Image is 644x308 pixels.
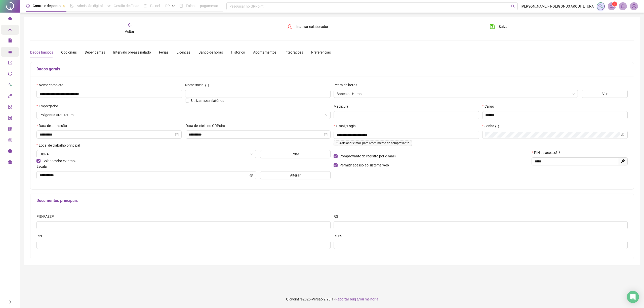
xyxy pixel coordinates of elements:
span: eye-invisible [621,133,624,137]
span: Painel do DP [150,4,170,8]
span: Salvar [499,24,509,29]
footer: QRPoint © 2025 - 2.93.1 - [20,290,644,308]
span: lock [8,47,12,57]
span: arrow-left [127,23,132,28]
span: save [490,24,495,29]
div: Histórico [231,50,245,55]
span: Criar [292,151,299,157]
span: info-circle [205,84,209,87]
span: solution [8,114,12,124]
button: Salvar [486,23,512,31]
label: Data de admissão [36,123,70,128]
span: user-delete [287,24,292,29]
span: Nome social [185,82,204,88]
label: Matrícula [334,104,352,109]
sup: 1 [612,2,617,7]
label: Nome completo [36,82,67,88]
span: Utilizar nos relatórios [191,99,224,103]
span: qrcode [8,125,12,135]
span: POLIGONUS ARQUITETURA LTDA [39,111,328,119]
span: sync [8,69,12,79]
span: export [8,58,12,68]
span: Ver [602,91,608,97]
span: notification [610,4,614,9]
div: Integrações [285,50,303,55]
span: info-circle [495,125,499,128]
div: Dependentes [85,50,105,55]
span: Senha [485,123,494,129]
span: Voltar [125,29,134,33]
span: search [511,5,515,8]
label: Cargo [482,104,497,109]
span: bell [621,4,625,9]
label: Empregador [36,103,61,109]
label: Data de início no QRPoint [186,123,228,128]
span: dollar [8,136,12,146]
span: eye [250,173,253,177]
div: Férias [159,50,169,55]
label: PIS/PASEP [36,214,57,219]
label: Regra de horas [334,82,360,88]
span: info-circle [556,151,560,154]
span: Gestão de férias [114,4,139,8]
label: Local de trabalho principal [36,143,83,148]
span: Admissão digital [77,4,103,8]
button: Criar [260,150,331,158]
div: Intervalo pré-assinalado [113,50,151,55]
span: file [8,36,12,46]
div: Dados básicos [30,50,53,55]
span: book [179,4,183,8]
span: clock-circle [26,4,30,8]
span: Controle de ponto [33,4,61,8]
span: PIN de acesso [534,150,560,155]
h5: Dados gerais [36,66,628,72]
span: sun [107,4,111,8]
button: Ver [582,90,628,98]
label: Escala [36,164,50,169]
button: Alterar [260,171,331,179]
h5: Documentos principais [36,198,628,204]
span: right [8,300,12,304]
div: Open Intercom Messenger [627,291,639,303]
div: Preferências [311,50,331,55]
span: file-done [70,4,74,8]
span: Inativar colaborador [296,24,328,29]
span: user-add [8,25,12,35]
span: home [8,14,12,24]
div: Apontamentos [253,50,276,55]
span: Banco de Horas [337,90,575,98]
div: Licenças [177,50,190,55]
span: Adicionar e-mail para recebimento de comprovante. [334,140,412,146]
label: E-mail/Login [334,123,359,129]
span: api [8,92,12,102]
button: Inativar colaborador [284,23,332,31]
div: Opcionais [61,50,77,55]
span: info-circle [8,147,12,157]
span: Alterar [290,172,301,178]
span: OBRA [39,150,253,158]
span: 1 [614,2,616,6]
label: RG [334,214,342,219]
span: dashboard [144,4,147,8]
span: Versão [312,297,323,301]
span: Comprovante de registro por e-mail? [340,154,396,158]
label: CPF [36,233,46,239]
span: Colaborador externo? [43,159,76,163]
img: 19998 [630,3,638,10]
img: sparkle-icon.fc2bf0ac1784a2077858766a79e2daf3.svg [598,4,603,9]
span: Folha de pagamento [186,4,218,8]
span: gift [8,158,12,168]
span: pushpin [63,5,66,8]
span: audit [8,103,12,113]
span: Reportar bug e/ou melhoria [335,297,378,301]
span: [PERSON_NAME] - POLIGONUS ARQUITETURA [521,4,594,9]
span: pushpin [172,5,175,8]
span: plus [336,141,339,144]
div: Banco de horas [198,50,223,55]
span: Permitir acesso ao sistema web [340,163,389,167]
label: CTPS [334,233,345,239]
